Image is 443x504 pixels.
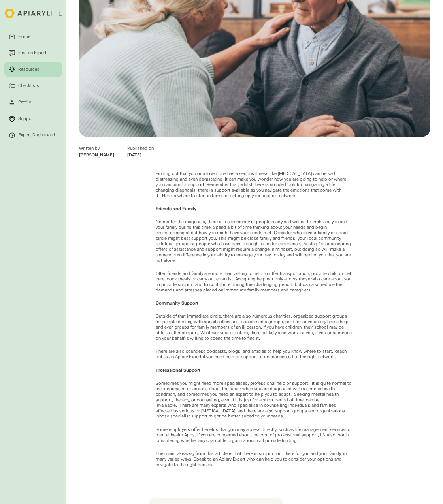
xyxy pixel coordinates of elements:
[156,427,353,444] p: Some employers offer benefits that you may access directly, such as life management services or m...
[79,152,114,158] div: [PERSON_NAME]
[156,219,353,263] p: No matter the diagnosis, there is a community of people ready and willing to embrace you and your...
[17,99,32,106] div: Profile
[17,83,40,89] div: Checklists
[17,115,36,122] div: Support
[4,29,62,44] a: Home
[4,78,62,94] a: Checklists
[156,206,196,211] strong: Friends and Family
[4,62,62,77] a: Resources
[127,146,154,151] div: Published on
[17,50,48,56] div: Find an Expert
[156,368,200,373] strong: Professional Support
[156,451,353,468] p: The main takeaway from this article is that there is support out there for you and your family, i...
[4,95,62,110] a: Profile
[156,314,353,341] p: Outside of that immediate circle, there are also numerous charities, organized support groups for...
[127,152,154,158] div: [DATE]
[156,271,353,293] p: Often friends and family are more than willing to help to offer transportation, provide child or ...
[17,66,41,73] div: Resources
[4,45,62,61] a: Find an Expert
[156,301,198,306] strong: Community Support
[19,132,55,138] div: Expert Dashboard
[156,349,353,360] p: There are also countless podcasts, blogs, and articles to help you know where to start. Reach out...
[4,111,62,126] a: Support
[156,381,353,419] p: Sometimes you might need more specialised, professional help or support. It is quite normal to fe...
[17,33,32,40] div: Home
[156,171,353,199] p: Finding out that you or a loved one has a serious illness like [MEDICAL_DATA] can be sad, distres...
[79,146,114,151] div: Written by
[4,128,62,143] a: Expert Dashboard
